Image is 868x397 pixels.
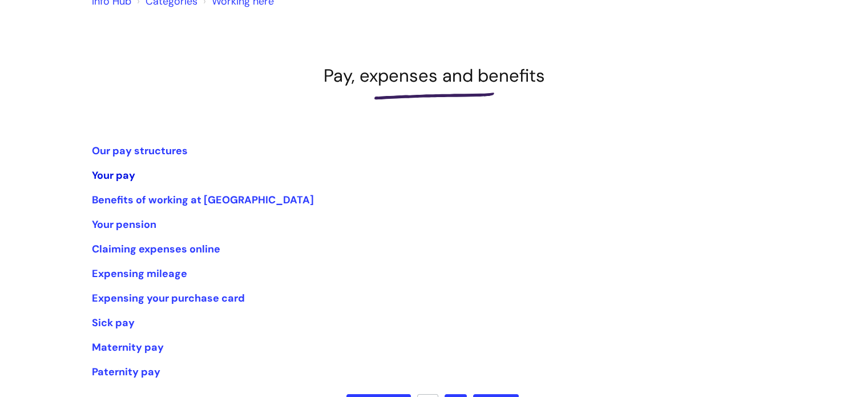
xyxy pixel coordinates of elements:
a: Maternity pay [92,340,164,354]
a: Your pension [92,218,156,231]
a: Expensing mileage [92,267,187,280]
a: Benefits of working at [GEOGRAPHIC_DATA] [92,193,314,207]
a: Sick pay [92,316,135,330]
h1: Pay, expenses and benefits [92,65,777,86]
a: Paternity pay [92,365,160,379]
a: Expensing your purchase card [92,291,245,305]
a: Our pay structures [92,144,188,158]
a: Your pay [92,169,135,182]
a: Claiming expenses online [92,242,220,256]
